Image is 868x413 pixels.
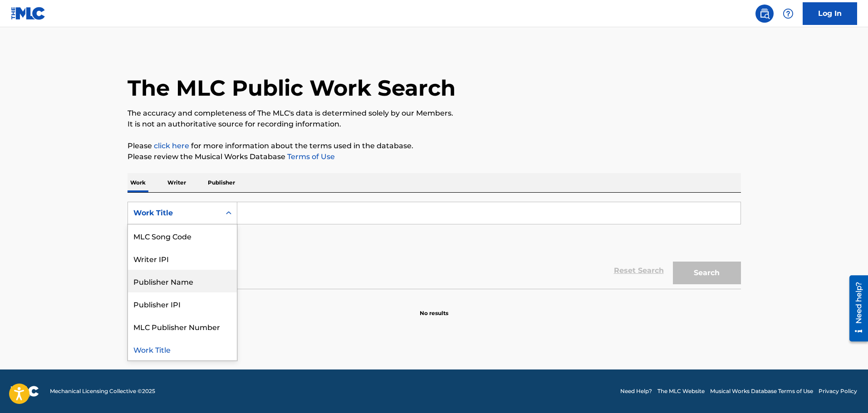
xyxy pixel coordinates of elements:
[759,8,770,19] img: search
[205,173,238,192] p: Publisher
[783,8,794,19] img: help
[133,208,215,219] div: Work Title
[128,270,237,292] div: Publisher Name
[128,151,741,162] p: Please review the Musical Works Database
[11,7,46,20] img: MLC Logo
[779,5,797,23] div: Help
[128,108,741,119] p: The accuracy and completeness of The MLC's data is determined solely by our Members.
[285,152,335,161] a: Terms of Use
[11,386,39,397] img: logo
[620,387,652,395] a: Need Help?
[128,315,237,338] div: MLC Publisher Number
[755,5,774,23] a: Public Search
[128,224,237,247] div: MLC Song Code
[803,2,857,25] a: Log In
[420,298,448,317] p: No results
[843,272,868,345] iframe: Resource Center
[128,202,741,289] form: Search Form
[657,387,705,395] a: The MLC Website
[128,292,237,315] div: Publisher IPI
[128,247,237,270] div: Writer IPI
[128,173,148,192] p: Work
[128,119,741,130] p: It is not an authoritative source for recording information.
[128,338,237,360] div: Work Title
[823,369,868,413] iframe: Chat Widget
[154,141,189,150] a: click here
[710,387,813,395] a: Musical Works Database Terms of Use
[165,173,189,192] p: Writer
[819,387,857,395] a: Privacy Policy
[128,141,741,151] p: Please for more information about the terms used in the database.
[128,74,456,102] h1: The MLC Public Work Search
[50,387,155,395] span: Mechanical Licensing Collective © 2025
